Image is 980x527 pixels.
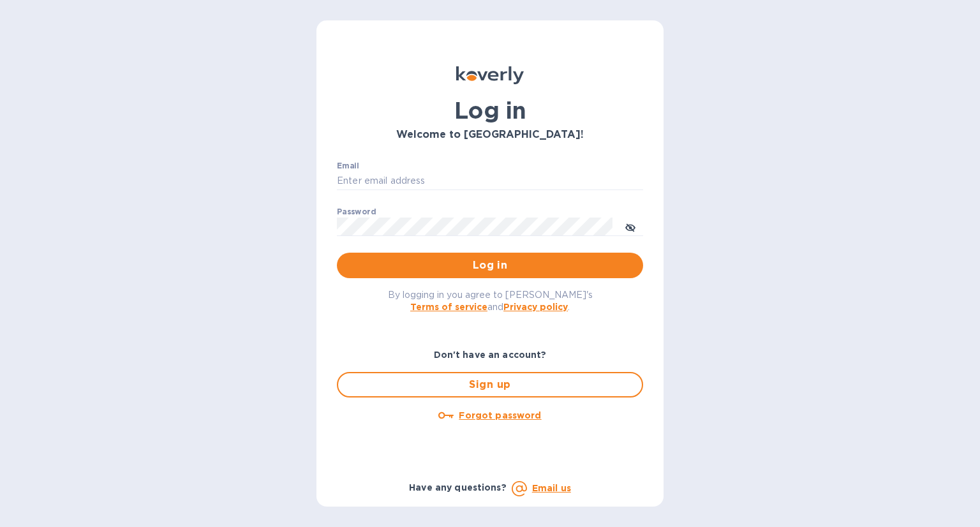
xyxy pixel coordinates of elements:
[532,483,571,493] a: Email us
[348,377,632,392] span: Sign up
[409,482,507,493] b: Have any questions?
[337,162,359,170] label: Email
[337,97,643,124] h1: Log in
[347,258,633,273] span: Log in
[410,302,487,312] a: Terms of service
[434,350,547,360] b: Don't have an account?
[337,372,643,397] button: Sign up
[337,253,643,278] button: Log in
[337,208,376,216] label: Password
[503,302,568,312] a: Privacy policy
[459,410,541,420] u: Forgot password
[388,290,593,312] span: By logging in you agree to [PERSON_NAME]'s and .
[618,214,643,239] button: toggle password visibility
[456,66,524,84] img: Koverly
[337,172,643,191] input: Enter email address
[337,129,643,141] h3: Welcome to [GEOGRAPHIC_DATA]!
